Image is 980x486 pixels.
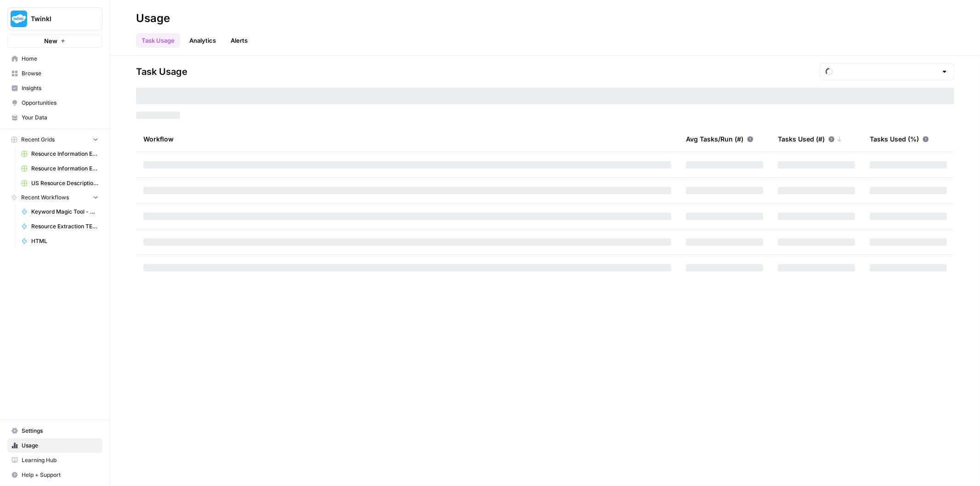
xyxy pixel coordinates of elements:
span: Usage [22,441,98,450]
div: Workflow [143,126,671,152]
span: Recent Workflows [21,193,69,202]
a: Home [7,51,102,66]
a: Learning Hub [7,453,102,468]
a: Resource Information Extraction and Descriptions [17,147,102,161]
span: Resource Information Extraction and Descriptions [31,150,98,158]
span: Resource Extraction TEST [31,222,98,231]
a: Insights [7,81,102,96]
span: Learning Hub [22,456,98,464]
a: Your Data [7,110,102,125]
button: New [7,34,102,48]
span: Keyword Magic Tool - CSV [31,208,98,216]
span: Home [22,55,98,63]
a: Analytics [184,33,221,48]
a: Browse [7,66,102,81]
a: Usage [7,438,102,453]
button: Help + Support [7,468,102,482]
span: Help + Support [22,471,98,479]
span: Your Data [22,113,98,122]
span: New [44,36,57,45]
span: Opportunities [22,99,98,107]
span: Twinkl [31,14,86,23]
span: Task Usage [136,65,187,78]
span: Browse [22,69,98,78]
a: US Resource Descriptions (1) [17,176,102,191]
a: Resource Extraction TEST [17,219,102,234]
button: Recent Workflows [7,191,102,204]
span: Insights [22,84,98,92]
button: Workspace: Twinkl [7,7,102,30]
span: Resource Information Extraction Grid (1) [31,164,98,173]
a: Alerts [225,33,253,48]
a: Resource Information Extraction Grid (1) [17,161,102,176]
div: Tasks Used (#) [778,126,842,152]
span: HTML [31,237,98,245]
a: Task Usage [136,33,180,48]
div: Avg Tasks/Run (#) [686,126,753,152]
a: HTML [17,234,102,249]
img: Twinkl Logo [11,11,27,27]
a: Settings [7,424,102,438]
div: Tasks Used (%) [870,126,929,152]
a: Keyword Magic Tool - CSV [17,204,102,219]
span: Settings [22,427,98,435]
span: Recent Grids [21,136,55,144]
div: Usage [136,11,170,26]
button: Recent Grids [7,133,102,147]
span: US Resource Descriptions (1) [31,179,98,187]
a: Opportunities [7,96,102,110]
